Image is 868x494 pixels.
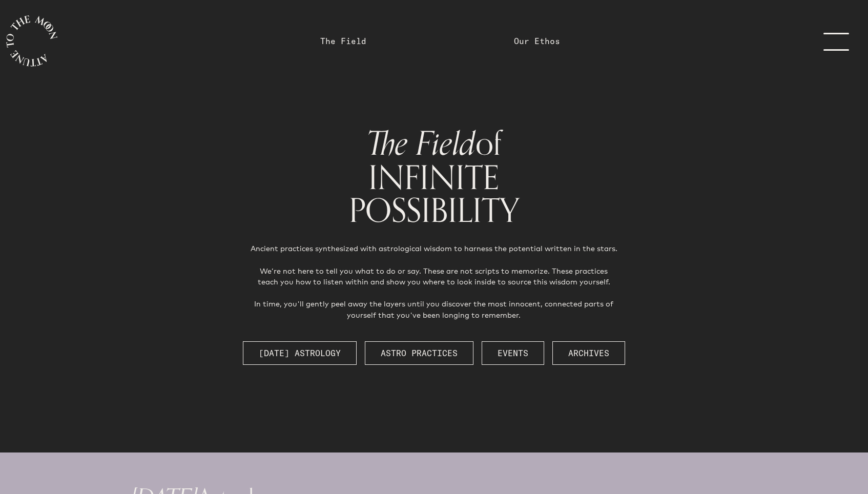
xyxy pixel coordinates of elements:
[366,117,476,171] span: The Field
[259,347,341,359] span: [DATE] Astrology
[568,347,609,359] span: Archives
[381,347,458,359] span: Astro Practices
[320,35,366,47] a: The Field
[234,127,634,227] h1: of INFINITE POSSIBILITY
[243,341,357,365] button: [DATE] Astrology
[250,243,617,320] p: Ancient practices synthesized with astrological wisdom to harness the potential written in the st...
[482,341,544,365] button: Events
[498,347,528,359] span: Events
[552,341,625,365] button: Archives
[365,341,473,365] button: Astro Practices
[514,35,560,47] a: Our Ethos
